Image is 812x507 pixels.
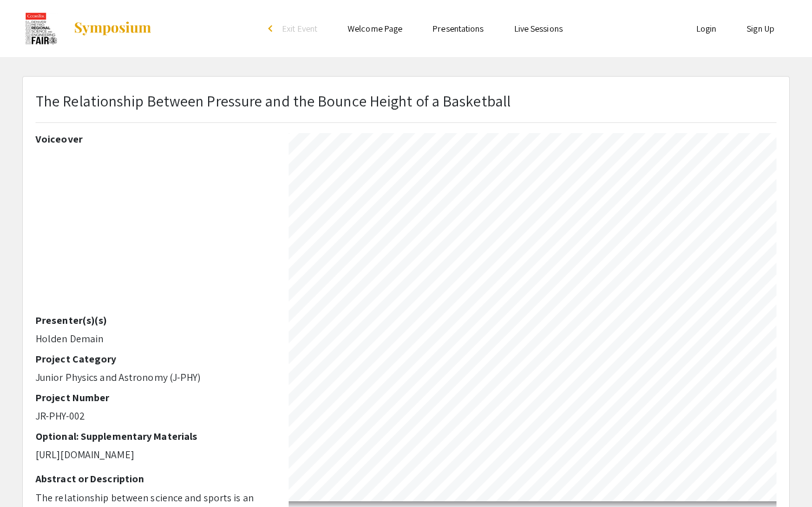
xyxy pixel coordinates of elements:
p: Holden Demain [36,331,270,347]
h2: Optional: Supplementary Materials [36,430,270,442]
a: Login [697,23,717,34]
a: Presentations [433,23,483,34]
img: CoorsTek Denver Metro Regional Science and Engineering Fair [22,13,60,44]
a: Welcome Page [348,23,402,34]
h2: Presenter(s)(s) [36,314,270,326]
h2: Project Number [36,392,270,404]
a: CoorsTek Denver Metro Regional Science and Engineering Fair [22,13,152,44]
h2: Voiceover [36,133,270,145]
h2: Abstract or Description [36,473,270,485]
h2: Project Category [36,353,270,365]
img: Symposium by ForagerOne [73,21,152,36]
p: JR-PHY-002 [36,409,270,424]
iframe: Chat [10,450,54,497]
span: Exit Event [282,23,317,34]
a: Sign Up [747,23,775,34]
div: arrow_back_ios [268,25,276,32]
iframe: Denver Metro Science Fair Video [36,150,270,314]
p: The Relationship Between Pressure and the Bounce Height of a Basketball [36,89,511,112]
p: Junior Physics and Astronomy (J-PHY) [36,370,270,385]
p: [URL][DOMAIN_NAME] [36,447,270,463]
a: Live Sessions [514,23,563,34]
